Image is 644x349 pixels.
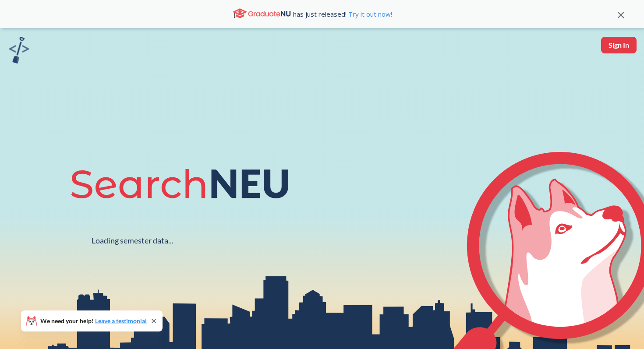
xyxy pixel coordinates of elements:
[9,37,29,63] img: sandbox logo
[9,37,29,66] a: sandbox logo
[601,37,637,53] button: Sign In
[347,10,392,18] a: Try it out now!
[40,318,147,324] span: We need your help!
[293,9,392,19] span: has just released!
[92,236,173,246] div: Loading semester data...
[95,317,147,324] a: Leave a testimonial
